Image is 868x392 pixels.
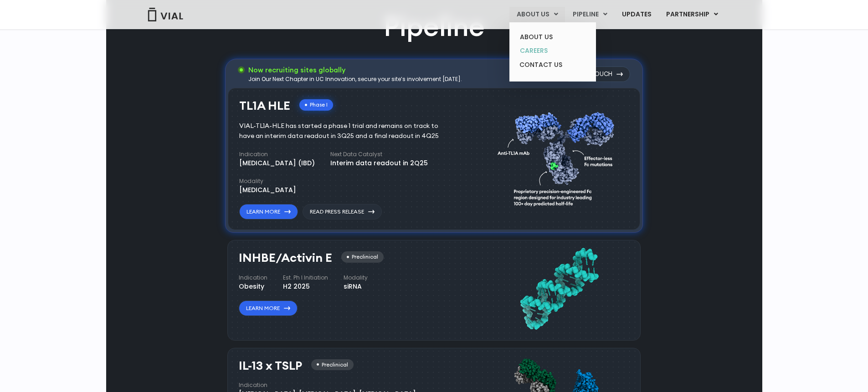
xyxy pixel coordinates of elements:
div: Interim data readout in 2Q25 [330,158,428,168]
div: Preclinical [341,251,384,263]
h4: Est. Ph I Initiation [283,274,328,282]
div: siRNA [344,282,368,291]
h3: IL-13 x TSLP [239,359,302,372]
h3: TL1A HLE [239,99,290,112]
a: ABOUT USMenu Toggle [509,7,565,22]
div: Join Our Next Chapter in UC Innovation, secure your site’s involvement [DATE]. [248,75,462,83]
h4: Indication [239,150,315,158]
a: ABOUT US [513,30,592,44]
a: Learn More [239,204,298,219]
h4: Modality [344,274,368,282]
div: [MEDICAL_DATA] (IBD) [239,158,315,168]
img: TL1A antibody diagram. [498,95,620,220]
img: Vial Logo [147,8,184,21]
div: Obesity [239,282,267,291]
a: Get in touch [562,66,630,82]
a: Read Press Release [303,204,382,219]
div: Phase I [299,99,333,111]
div: VIAL-TL1A-HLE has started a phase 1 trial and remains on track to have an interim data readout in... [239,121,452,141]
a: PIPELINEMenu Toggle [565,7,614,22]
h3: INHBE/Activin E [239,251,332,265]
div: Preclinical [311,359,354,371]
div: [MEDICAL_DATA] [239,185,296,195]
a: Learn More [239,300,298,316]
h4: Indication [239,274,267,282]
h4: Modality [239,177,296,185]
a: CAREERS [513,44,592,58]
a: UPDATES [615,7,658,22]
h4: Indication [239,381,416,389]
div: H2 2025 [283,282,328,291]
a: PARTNERSHIPMenu Toggle [659,7,725,22]
a: CONTACT US [513,58,592,72]
h3: Now recruiting sites globally [248,65,462,75]
h4: Next Data Catalyst [330,150,428,158]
